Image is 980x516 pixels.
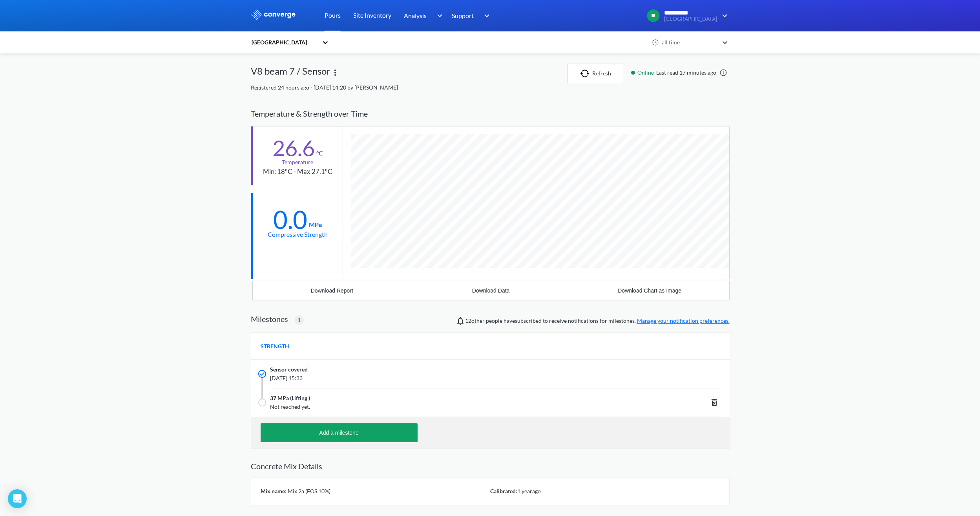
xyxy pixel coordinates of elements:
[472,287,510,294] div: Download Data
[637,68,656,77] span: Online
[456,316,465,326] img: notifications-icon.svg
[251,84,398,91] span: Registered 24 hours ago - [DATE] 14:20 by [PERSON_NAME]
[465,317,730,325] span: people have subscribed to receive notifications for milestones.
[517,488,541,494] span: 1 year ago
[272,138,315,158] div: 26.6
[251,9,296,20] img: logo_ewhite.svg
[251,101,730,126] div: Temperature & Strength over Time
[270,403,626,411] span: Not reached yet.
[618,287,681,294] div: Download Chart as Image
[270,365,308,374] span: Sensor covered
[261,342,289,351] span: STRENGTH
[311,287,353,294] div: Download Report
[452,11,474,20] span: Support
[253,281,412,300] button: Download Report
[717,11,730,20] img: downArrow.svg
[660,38,719,47] div: all time
[282,158,313,167] div: Temperature
[637,317,730,324] a: Manage your notification preferences.
[297,316,301,324] span: 1
[287,488,330,494] span: Mix 2a (FOS 10%)
[251,461,730,471] h2: Concrete Mix Details
[273,210,307,229] div: 0.0
[251,38,318,47] div: [GEOGRAPHIC_DATA]
[8,489,27,508] div: Open Intercom Messenger
[570,281,729,300] button: Download Chart as Image
[580,70,592,77] img: icon-refresh.svg
[263,167,332,177] div: Min: 18°C - Max 27.1°C
[627,68,730,77] div: Last read 17 minutes ago
[251,314,288,324] h2: Milestones
[479,11,492,20] img: downArrow.svg
[261,488,287,494] span: Mix name:
[270,374,626,382] span: [DATE] 15:33
[411,281,570,300] button: Download Data
[432,11,444,20] img: downArrow.svg
[268,229,328,239] div: Compressive Strength
[652,39,659,46] img: icon-clock.svg
[251,64,330,83] div: V8 beam 7 / Sensor
[330,68,340,77] img: more.svg
[270,394,310,403] span: 37 MPa (Lifting )
[664,16,717,22] span: [GEOGRAPHIC_DATA]
[404,11,427,20] span: Analysis
[568,64,624,83] button: Refresh
[490,488,517,494] span: Calibrated:
[261,423,418,442] button: Add a milestone
[465,317,485,324] span: Jonathan Paul, Bailey Bright, Mircea Zagrean, Alaa Bouayed, Conor Owens, Liliana Cortina, Cyrene ...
